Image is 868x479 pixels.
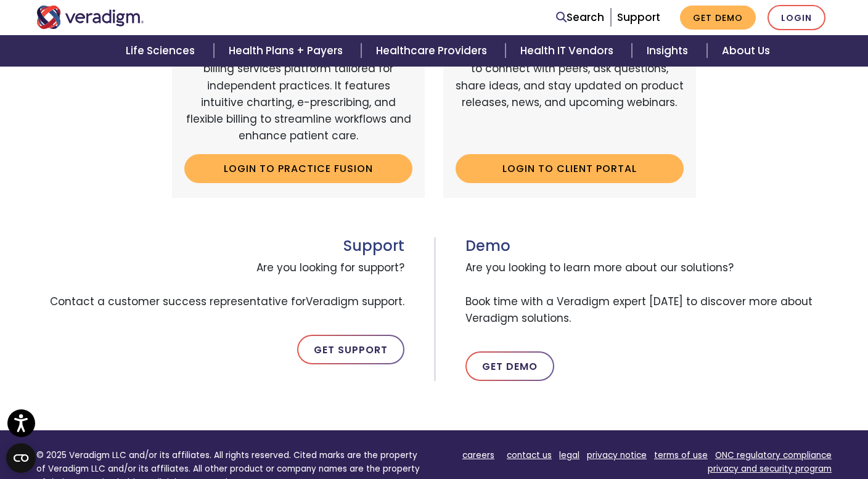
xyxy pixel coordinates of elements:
[36,237,404,255] h3: Support
[306,294,404,309] span: Veradigm support.
[184,154,412,182] a: Login to Practice Fusion
[708,463,832,475] a: privacy and security program
[214,35,361,67] a: Health Plans + Payers
[507,449,552,461] a: contact us
[768,5,825,30] a: Login
[456,154,684,182] a: Login to Client Portal
[6,443,36,473] button: Open CMP widget
[632,35,706,67] a: Insights
[556,9,604,26] a: Search
[465,255,832,332] span: Are you looking to learn more about our solutions? Book time with a Veradigm expert [DATE] to dis...
[465,237,832,255] h3: Demo
[465,351,554,381] a: Get Demo
[617,10,660,25] a: Support
[506,35,632,67] a: Health IT Vendors
[36,255,404,315] span: Are you looking for support? Contact a customer success representative for
[184,44,412,144] p: A cloud-based, easy-to-use EHR and billing services platform tailored for independent practices. ...
[36,6,144,29] img: Veradigm logo
[456,44,684,144] p: An online portal for Veradigm customers to connect with peers, ask questions, share ideas, and st...
[707,35,785,67] a: About Us
[111,35,213,67] a: Life Sciences
[297,335,404,364] a: Get Support
[680,6,756,30] a: Get Demo
[361,35,506,67] a: Healthcare Providers
[631,390,853,464] iframe: Drift Chat Widget
[462,449,494,461] a: careers
[587,449,647,461] a: privacy notice
[559,449,579,461] a: legal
